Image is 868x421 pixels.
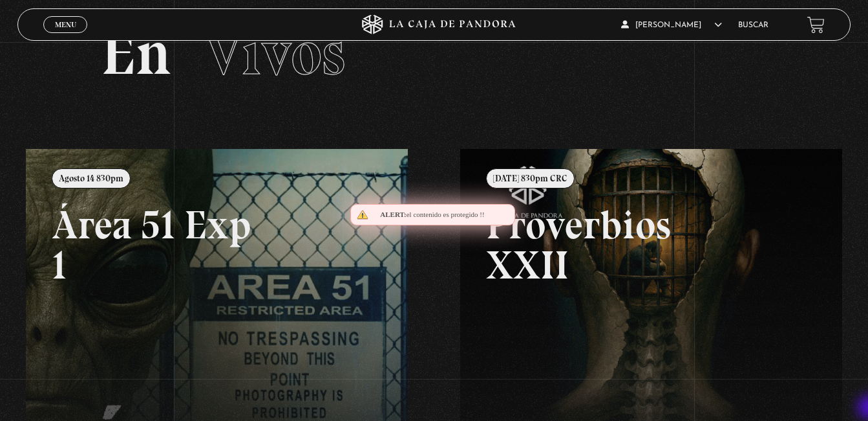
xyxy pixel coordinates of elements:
[50,32,81,41] span: Cerrar
[380,210,406,218] span: Alert:
[807,16,825,34] a: View your shopping cart
[101,23,767,84] h2: En
[204,16,345,90] span: Vivos
[350,204,515,225] div: el contenido es protegido !!
[738,21,768,29] a: Buscar
[621,21,722,29] span: [PERSON_NAME]
[55,21,76,28] span: Menu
